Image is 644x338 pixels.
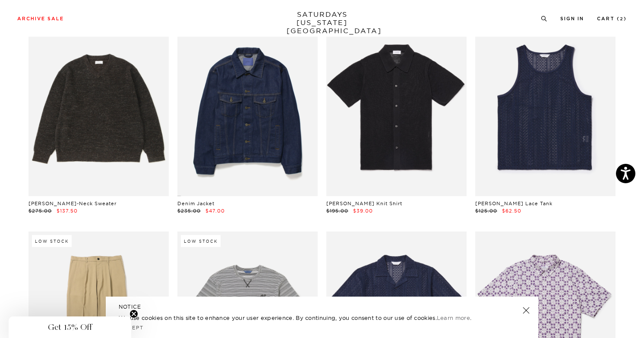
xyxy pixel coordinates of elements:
span: $195.00 [326,208,348,214]
h5: NOTICE [119,303,525,311]
span: $47.00 [205,208,225,214]
span: $39.00 [353,208,373,214]
a: Cart (2) [597,16,627,21]
a: [PERSON_NAME]-Neck Sweater [28,200,117,207]
div: Low Stock [32,235,72,247]
span: $62.50 [502,208,521,214]
span: $137.50 [57,208,78,214]
a: Denim Jacket [177,200,215,207]
a: Sign In [560,16,584,21]
a: [PERSON_NAME] Lace Tank [475,200,552,207]
span: $125.00 [475,208,497,214]
span: $275.00 [28,208,52,214]
span: $235.00 [177,208,201,214]
button: Close teaser [129,310,138,318]
a: Archive Sale [17,16,64,21]
a: [PERSON_NAME] Knit Shirt [326,200,402,207]
a: SATURDAYS[US_STATE][GEOGRAPHIC_DATA] [287,10,358,35]
p: We use cookies on this site to enhance your user experience. By continuing, you consent to our us... [119,313,495,322]
a: Learn more [437,314,470,321]
div: Get 15% OffClose teaser [9,316,131,338]
span: Get 15% Off [48,322,92,332]
small: 2 [620,17,624,21]
div: Low Stock [181,235,221,247]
